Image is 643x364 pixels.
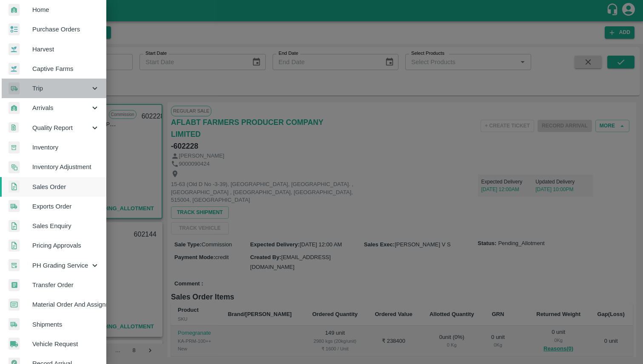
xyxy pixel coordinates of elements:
span: Captive Farms [32,64,100,73]
img: whTransfer [9,279,20,291]
span: Arrivals [32,103,90,113]
span: Home [32,5,100,14]
img: sales [9,181,20,193]
img: shipments [9,318,20,330]
img: whInventory [9,141,20,154]
span: Pricing Approvals [32,241,100,250]
span: Harvest [32,45,100,54]
img: centralMaterial [9,299,20,311]
span: Inventory [32,143,100,152]
span: Sales Enquiry [32,221,100,231]
span: Transfer Order [32,280,100,290]
img: reciept [9,23,20,36]
span: Purchase Orders [32,25,100,34]
span: Exports Order [32,202,100,211]
img: sales [9,240,20,252]
span: Material Order And Assignment [32,300,100,309]
span: Sales Order [32,182,100,192]
span: Shipments [32,320,100,329]
span: Vehicle Request [32,339,100,349]
img: vehicle [9,338,20,350]
img: whArrival [9,102,20,114]
img: harvest [9,62,20,75]
img: inventory [9,161,20,173]
img: harvest [9,43,20,56]
img: whTracker [9,259,20,271]
img: shipments [9,200,20,212]
span: Trip [32,84,90,93]
img: delivery [9,82,20,95]
span: Quality Report [32,123,90,133]
img: whArrival [9,4,20,16]
span: Inventory Adjustment [32,162,100,172]
img: sales [9,220,20,232]
img: qualityReport [9,122,19,133]
span: PH Grading Service [32,261,90,270]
